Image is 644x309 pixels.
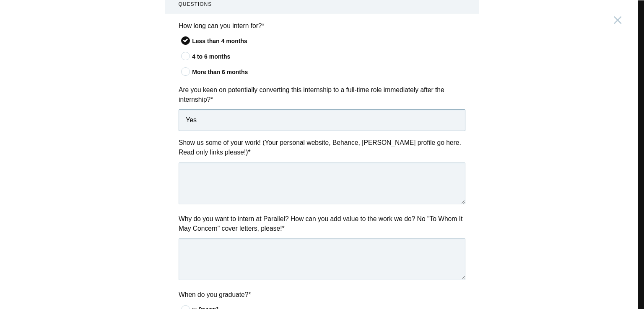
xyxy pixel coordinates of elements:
[192,52,465,61] div: 4 to 6 months
[192,37,465,46] div: Less than 4 months
[179,138,465,157] label: Show us some of your work! (Your personal website, Behance, [PERSON_NAME] profile go here. Read o...
[179,214,465,234] label: Why do you want to intern at Parallel? How can you add value to the work we do? No "To Whom It Ma...
[179,290,465,299] label: When do you graduate?
[179,0,466,8] span: Questions
[179,21,465,31] label: How long can you intern for?
[179,85,465,105] label: Are you keen on potentially converting this internship to a full-time role immediately after the ...
[192,68,465,77] div: More than 6 months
